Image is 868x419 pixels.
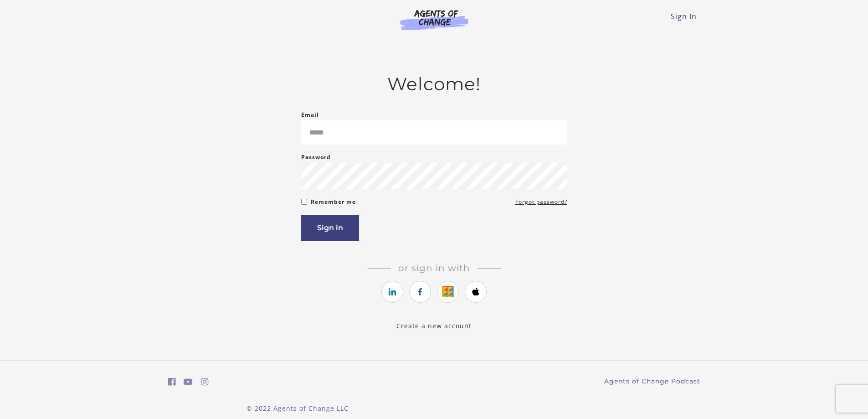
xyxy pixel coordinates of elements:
[168,378,176,386] i: https://www.facebook.com/groups/aswbtestprep (Open in a new window)
[301,152,331,163] label: Password
[184,375,193,388] a: https://www.youtube.com/c/AgentsofChangeTestPrepbyMeaganMitchell (Open in a new window)
[201,378,209,386] i: https://www.instagram.com/agentsofchangeprep/ (Open in a new window)
[465,281,487,303] a: https://courses.thinkific.com/users/auth/apple?ss%5Breferral%5D=&ss%5Buser_return_to%5D=&ss%5Bvis...
[201,375,209,388] a: https://www.instagram.com/agentsofchangeprep/ (Open in a new window)
[437,281,459,303] a: https://courses.thinkific.com/users/auth/google?ss%5Breferral%5D=&ss%5Buser_return_to%5D=&ss%5Bvi...
[184,378,193,386] i: https://www.youtube.com/c/AgentsofChangeTestPrepbyMeaganMitchell (Open in a new window)
[515,197,567,207] a: Forgot password?
[391,263,478,274] span: Or sign in with
[409,281,431,303] a: https://courses.thinkific.com/users/auth/facebook?ss%5Breferral%5D=&ss%5Buser_return_to%5D=&ss%5B...
[301,73,567,95] h2: Welcome!
[381,281,403,303] a: https://courses.thinkific.com/users/auth/linkedin?ss%5Breferral%5D=&ss%5Buser_return_to%5D=&ss%5B...
[168,375,176,388] a: https://www.facebook.com/groups/aswbtestprep (Open in a new window)
[311,197,356,207] label: Remember me
[604,377,700,386] a: Agents of Change Podcast
[301,215,359,241] button: Sign in
[671,11,697,21] a: Sign In
[168,403,427,413] p: © 2022 Agents of Change LLC
[301,109,319,120] label: Email
[390,9,478,30] img: Agents of Change Logo
[396,321,472,330] a: Create a new account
